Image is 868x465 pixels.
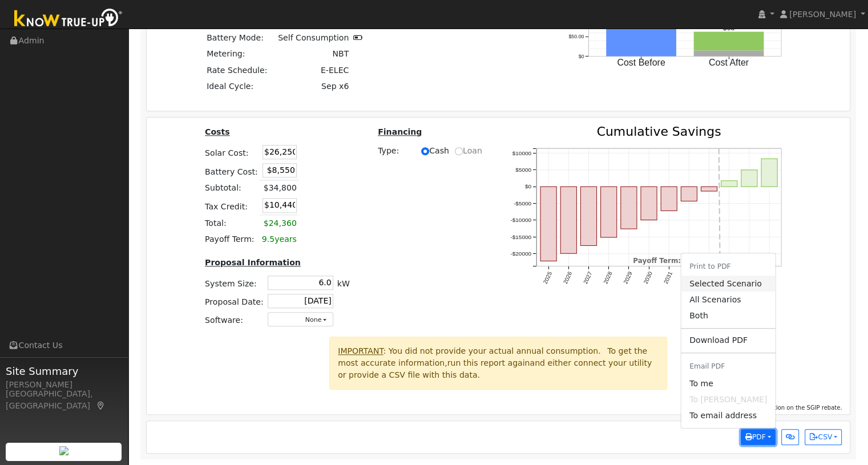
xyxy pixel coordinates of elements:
u: Costs [205,127,230,136]
text: -$15000 [511,233,532,240]
a: All Scenarios [681,292,775,308]
input: Loan [455,147,463,155]
text: -$5000 [514,200,532,206]
text: $63 [723,24,735,32]
rect: onclick="" [701,187,717,191]
rect: onclick="" [641,187,657,220]
rect: onclick="" [541,187,557,261]
td: System Size: [203,273,266,292]
rect: onclick="" [561,187,577,253]
rect: onclick="" [601,187,617,237]
a: Selected Scenario [681,276,775,292]
rect: onclick="" [694,32,764,51]
rect: onclick="" [694,51,764,56]
td: Metering: [205,46,276,62]
td: Rate Schedule: [205,62,276,78]
u: IMPORTANT [338,346,383,355]
td: Ideal Cycle: [205,78,276,94]
text: $10000 [512,149,532,156]
a: Both [681,308,775,324]
button: CSV [805,429,842,445]
div: [PERSON_NAME] [6,379,122,391]
rect: onclick="" [661,187,677,211]
span: Site Summary [6,363,122,379]
u: Financing [378,127,422,136]
td: Self Consumption [276,30,351,46]
div: : You did not provide your actual annual consumption. To get the most accurate information, and e... [329,337,667,390]
td: years [260,231,298,247]
td: Subtotal: [203,180,260,196]
rect: onclick="" [681,187,697,201]
text: $5000 [516,166,532,172]
input: Cash [421,147,429,155]
rect: onclick="" [621,187,637,229]
div: [GEOGRAPHIC_DATA], [GEOGRAPHIC_DATA] [6,388,122,412]
span: PDF [745,433,766,441]
rect: onclick="" [762,159,778,187]
text: $50.00 [569,34,584,40]
span: Type: [378,145,417,157]
img: retrieve [59,446,68,455]
text: 2031 [663,270,675,285]
text: 2025 [542,270,554,285]
a: Download PDF [681,333,775,349]
span: [PERSON_NAME] [789,10,856,19]
td: Solar Cost: [203,143,260,161]
td: kW [335,273,352,292]
td: Proposal Date: [203,292,266,310]
td: Total: [203,215,260,232]
td: NBT [276,46,351,62]
button: None [268,312,333,326]
a: To email address [681,408,775,424]
text: 2027 [583,270,594,285]
text: $0 [579,54,584,59]
text: Payoff Term: 9.5 years [633,257,720,265]
td: Software: [203,310,266,329]
button: PDF [741,429,776,445]
button: Generate Report Link [781,429,799,445]
text: 2028 [603,270,614,285]
td: $24,360 [260,215,298,232]
td: $34,800 [260,180,298,196]
rect: onclick="" [581,187,597,245]
span: run this report again [447,358,530,367]
a: Map [96,401,106,410]
text: 2030 [643,270,654,285]
label: Cash [421,145,449,157]
span: Click here for information on the SGIP rebate. [712,405,842,411]
u: Proposal Information [205,258,301,267]
li: Email PDF [681,357,775,376]
span: Sep x6 [321,82,349,91]
li: Print to PDF [681,257,775,276]
td: Payoff Term: [203,231,260,247]
text: Cost Before [617,58,666,67]
text: -$20000 [511,250,532,257]
span: No email [681,392,775,408]
text: -$10000 [511,217,532,223]
text: 2029 [623,270,634,285]
text: Cumulative Savings [597,124,721,139]
text: 2026 [562,270,574,285]
text: $0 [525,183,532,189]
label: Loan [455,145,482,157]
td: E-ELEC [276,62,351,78]
rect: onclick="" [722,180,738,186]
rect: onclick="" [742,169,758,186]
text: Cost After [709,58,749,67]
td: Tax Credit: [203,196,260,215]
a: jasonp@solarnegotiators.com [681,375,775,391]
img: Know True-Up [9,6,128,32]
td: Battery Cost: [203,161,260,180]
span: 9.5 [262,234,274,244]
td: Battery Mode: [205,30,276,46]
